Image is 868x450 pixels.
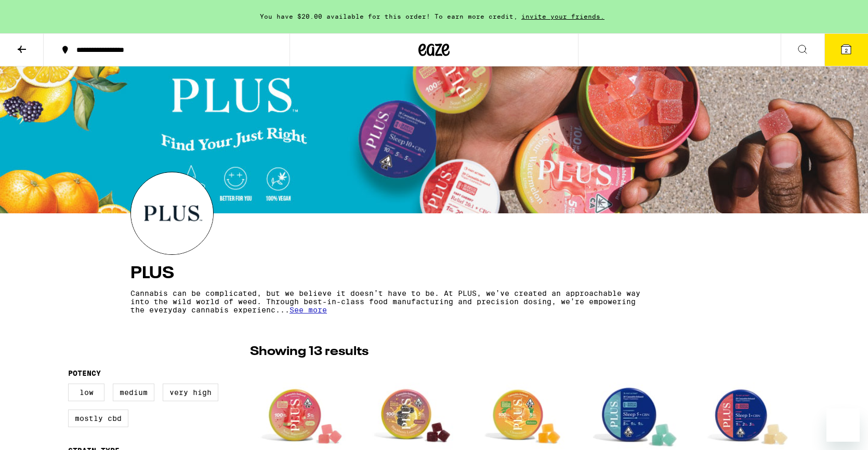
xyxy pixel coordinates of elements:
h4: PLUS [130,265,738,282]
span: 2 [845,47,848,53]
span: invite your friends. [518,13,608,20]
span: You have $20.00 available for this order! To earn more credit, [260,13,518,20]
legend: Potency [68,369,101,377]
button: 2 [824,34,868,66]
span: See more [290,306,327,314]
label: Low [68,384,104,401]
img: PLUS logo [131,172,213,254]
label: Very High [163,384,218,401]
label: Mostly CBD [68,410,128,427]
p: Showing 13 results [250,343,369,361]
iframe: Button to launch messaging window [826,408,860,442]
label: Medium [113,384,154,401]
p: Cannabis can be complicated, but we believe it doesn’t have to be. At PLUS, we’ve created an appr... [130,289,646,314]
